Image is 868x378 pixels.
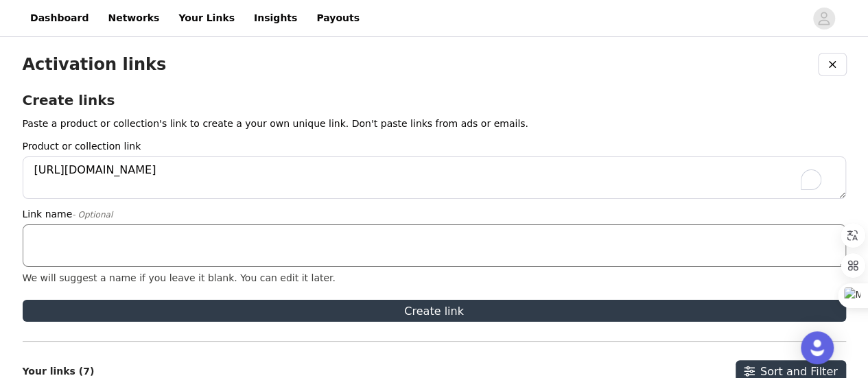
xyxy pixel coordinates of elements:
textarea: To enrich screen reader interactions, please activate Accessibility in Grammarly extension settings [23,156,846,199]
div: Open Intercom Messenger [801,331,834,364]
span: - Optional [72,210,113,220]
a: Insights [246,3,305,34]
h1: Activation links [23,55,167,75]
div: We will suggest a name if you leave it blank. You can edit it later. [23,272,846,283]
a: Dashboard [22,3,97,34]
a: Payouts [308,3,368,34]
h2: Create links [23,92,846,108]
h2: Your links (7) [23,366,95,377]
label: Link name [23,207,838,222]
a: Your Links [170,3,243,34]
p: Paste a product or collection's link to create a your own unique link. Don't paste links from ads... [23,117,846,131]
div: avatar [817,8,830,29]
a: Networks [99,3,167,34]
label: Product or collection link [23,139,838,154]
button: Create link [23,300,846,322]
